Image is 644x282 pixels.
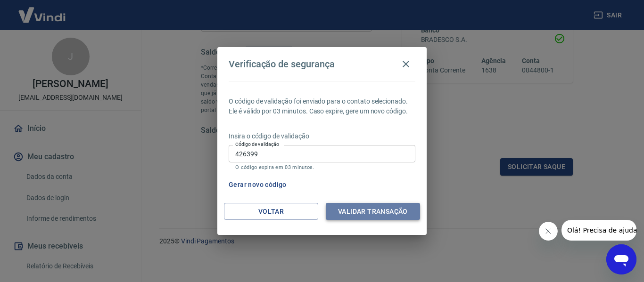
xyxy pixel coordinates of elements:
[561,220,636,241] iframe: Mensagem da empresa
[225,176,290,193] button: Gerar novo código
[606,244,636,274] iframe: Botão para abrir a janela de mensagens
[229,131,415,141] p: Insira o código de validação
[229,97,415,116] p: O código de validação foi enviado para o contato selecionado. Ele é válido por 03 minutos. Caso e...
[235,141,279,148] label: Código de validação
[6,7,79,14] span: Olá! Precisa de ajuda?
[235,164,409,170] p: O código expira em 03 minutos.
[229,58,335,70] h4: Verificação de segurança
[539,222,558,241] iframe: Fechar mensagem
[326,203,420,220] button: Validar transação
[224,203,318,220] button: Voltar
